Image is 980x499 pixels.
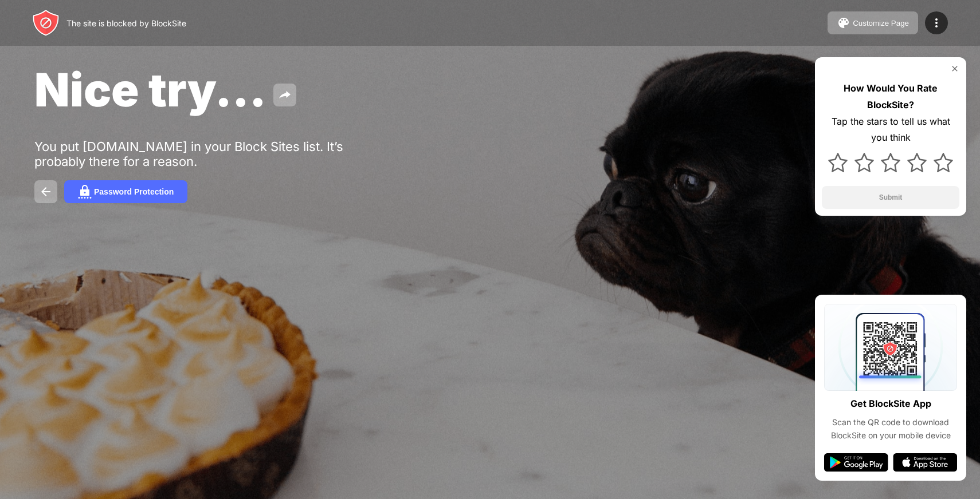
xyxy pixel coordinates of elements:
button: Password Protection [64,180,187,203]
img: share.svg [278,88,292,102]
img: qrcode.svg [824,304,957,391]
img: app-store.svg [893,453,957,472]
img: back.svg [39,185,53,199]
div: Password Protection [94,187,174,196]
img: star.svg [907,153,927,172]
div: Tap the stars to tell us what you think [822,113,959,146]
img: pallet.svg [837,16,850,30]
img: password.svg [78,185,92,199]
span: Nice try... [34,62,266,117]
div: The site is blocked by BlockSite [66,18,186,28]
div: Scan the QR code to download BlockSite on your mobile device [824,416,957,442]
div: How Would You Rate BlockSite? [822,80,959,113]
img: star.svg [854,153,874,172]
div: You put [DOMAIN_NAME] in your Block Sites list. It’s probably there for a reason. [34,139,389,169]
div: Customize Page [853,19,909,27]
button: Customize Page [828,11,918,34]
img: menu-icon.svg [930,16,943,30]
img: google-play.svg [824,453,888,472]
img: star.svg [934,153,953,172]
img: star.svg [828,153,848,172]
img: rate-us-close.svg [950,64,959,73]
img: star.svg [881,153,900,172]
img: header-logo.svg [32,9,60,37]
button: Submit [822,186,959,209]
div: Get BlockSite App [850,395,931,412]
